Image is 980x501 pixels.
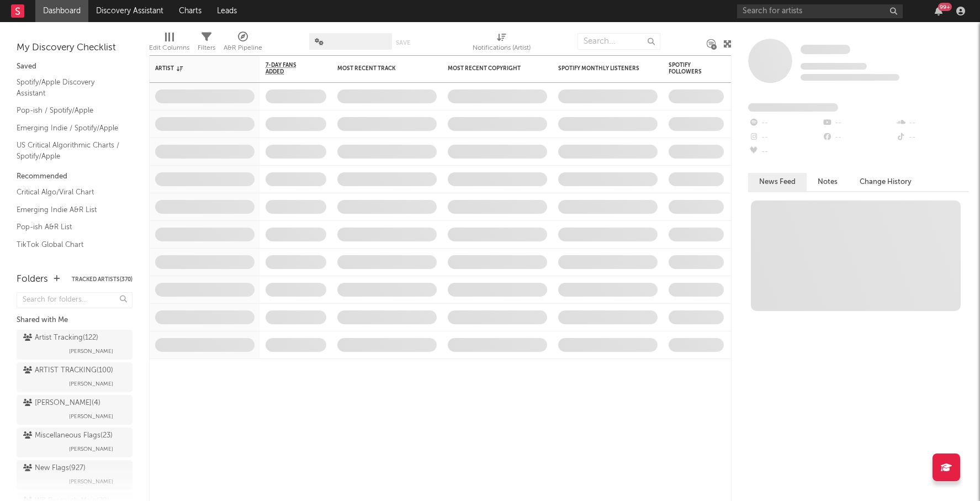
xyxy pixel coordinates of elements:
a: US Critical Algorithmic Charts / Spotify/Apple [17,139,121,162]
button: Notes [807,173,849,191]
div: -- [822,130,895,145]
span: Some Artist [801,45,850,54]
span: [PERSON_NAME] [69,475,113,488]
a: New Flags(927)[PERSON_NAME] [17,460,133,490]
div: ARTIST TRACKING ( 100 ) [23,364,113,377]
div: Notifications (Artist) [473,28,531,60]
span: Tracking Since: [DATE] [801,63,867,70]
div: -- [748,130,822,145]
div: Folders [17,273,48,286]
div: Artist [155,65,238,72]
div: Shared with Me [17,314,133,327]
span: [PERSON_NAME] [69,442,113,456]
div: Most Recent Copyright [448,65,531,72]
a: Artist Tracking(122)[PERSON_NAME] [17,330,133,360]
div: Most Recent Track [337,65,420,72]
div: A&R Pipeline [224,28,262,60]
a: [PERSON_NAME](4)[PERSON_NAME] [17,395,133,425]
a: Pop-ish / Spotify/Apple [17,104,121,117]
span: 7-Day Fans Added [266,62,310,75]
input: Search for folders... [17,292,133,308]
button: 99+ [935,7,942,15]
div: New Flags ( 927 ) [23,462,86,475]
button: Change History [849,173,923,191]
span: [PERSON_NAME] [69,345,113,358]
a: TikTok Global Chart [17,239,121,251]
a: Spotify/Apple Discovery Assistant [17,76,121,99]
span: 0 fans last week [801,74,899,81]
a: Pop-ish A&R List [17,221,121,233]
a: ARTIST TRACKING(100)[PERSON_NAME] [17,362,133,392]
div: -- [896,130,969,145]
div: Spotify Monthly Listeners [558,65,641,72]
a: Emerging Indie A&R List [17,204,121,216]
a: Critical Algo/Viral Chart [17,186,121,198]
div: [PERSON_NAME] ( 4 ) [23,397,100,410]
button: News Feed [748,173,807,191]
div: -- [896,116,969,130]
div: -- [822,116,895,130]
input: Search for artists [737,4,903,18]
button: Tracked Artists(370) [72,277,133,282]
div: A&R Pipeline [224,41,262,55]
div: Filters [198,28,215,60]
div: 99 + [938,3,952,11]
button: Save [396,40,410,46]
div: Miscellaneous Flags ( 23 ) [23,429,113,442]
div: Recommended [17,170,133,183]
div: Filters [198,41,215,55]
div: Notifications (Artist) [473,41,531,55]
a: Emerging Indie / Spotify/Apple [17,122,121,134]
div: -- [748,145,822,159]
div: My Discovery Checklist [17,41,133,55]
span: [PERSON_NAME] [69,410,113,423]
a: Miscellaneous Flags(23)[PERSON_NAME] [17,428,133,457]
span: [PERSON_NAME] [69,377,113,391]
div: Saved [17,60,133,73]
input: Search... [578,33,660,50]
div: Spotify Followers [669,62,707,75]
div: Edit Columns [149,28,189,60]
span: Fans Added by Platform [748,103,838,112]
div: -- [748,116,822,130]
a: Some Artist [801,44,850,55]
div: Artist Tracking ( 122 ) [23,331,98,345]
div: Edit Columns [149,41,189,55]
